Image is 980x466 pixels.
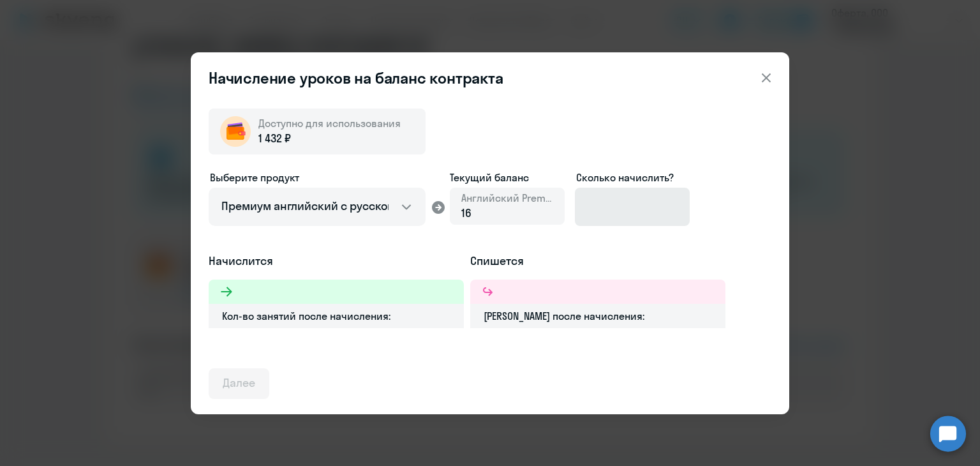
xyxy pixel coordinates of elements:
[191,68,789,88] header: Начисление уроков на баланс контракта
[209,253,464,269] h5: Начислится
[461,206,471,220] span: 16
[470,253,725,269] h5: Спишется
[576,171,674,184] span: Сколько начислить?
[258,130,291,147] span: 1 432 ₽
[209,304,464,328] div: Кол-во занятий после начисления:
[461,191,553,205] span: Английский Premium
[470,304,725,328] div: [PERSON_NAME] после начисления:
[209,368,269,399] button: Далее
[210,171,299,184] span: Выберите продукт
[450,170,565,185] span: Текущий баланс
[223,375,255,391] div: Далее
[220,116,251,147] img: wallet-circle.png
[258,117,401,130] span: Доступно для использования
